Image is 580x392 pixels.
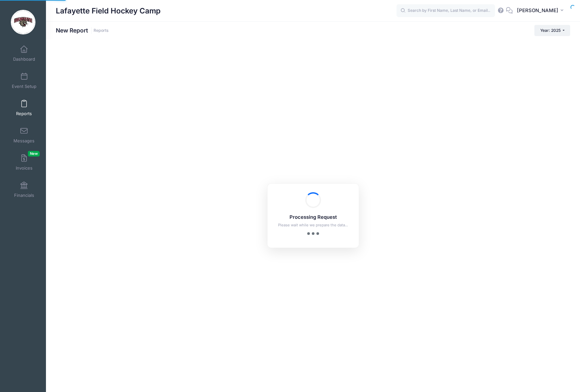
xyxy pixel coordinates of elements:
p: Please wait while we prepare the data... [276,222,350,228]
span: Reports [16,111,32,116]
span: Messages [13,138,34,144]
button: Year: 2025 [534,25,570,36]
img: Lafayette Field Hockey Camp [11,10,35,34]
a: Event Setup [9,69,40,92]
span: New [28,151,40,156]
a: Reports [94,28,109,33]
a: Reports [9,96,40,119]
span: Dashboard [13,56,35,62]
input: Search by First Name, Last Name, or Email... [397,4,495,17]
h1: Lafayette Field Hockey Camp [56,3,161,18]
span: Invoices [16,165,32,171]
span: Year: 2025 [540,28,561,33]
span: Financials [14,193,34,198]
a: Messages [9,124,40,147]
span: [PERSON_NAME] [517,7,558,14]
a: InvoicesNew [9,151,40,174]
button: [PERSON_NAME] [513,3,570,18]
h1: New Report [56,27,109,34]
span: Event Setup [12,84,36,89]
a: Dashboard [9,42,40,65]
a: Financials [9,178,40,201]
h5: Processing Request [276,215,350,220]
